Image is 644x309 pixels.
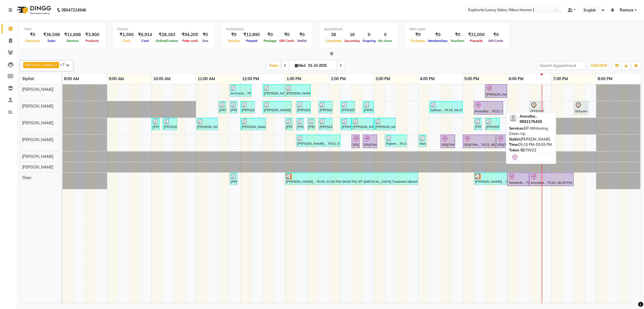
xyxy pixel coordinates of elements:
span: Services: [509,126,524,130]
span: [PERSON_NAME] [22,87,53,92]
div: [PERSON_NAME] ., TK02, 12:30 PM-01:10 PM, EP-Pedipure [PERSON_NAME] [263,102,291,113]
span: Wallet [296,39,308,43]
span: Voucher [226,39,241,43]
div: Nandhitha ., TK15, 04:00 PM-04:05 PM, EL-Eyebrows Threading [419,136,426,146]
span: Prepaid [245,39,259,43]
span: Prepaids [468,39,484,43]
div: [PERSON_NAME] ., TK06, 10:00 AM-10:05 AM, EL-Eyebrows Threading [152,119,159,129]
div: Sathya ., TK16, 04:15 PM-05:00 PM, White Magic Old [430,102,462,113]
span: Completed [324,39,343,43]
a: 6:00 PM [507,75,525,83]
span: Time: [509,142,518,147]
span: Today [267,61,281,70]
div: ₹36,598 [41,32,62,38]
button: ADD NEW [589,62,609,70]
span: ADD NEW [591,63,607,68]
span: No show [377,39,393,43]
span: EP-Whitening Clean-Up [509,126,548,136]
div: ₹0 [200,32,210,38]
div: [PERSON_NAME] ., TK12, 12:00 PM-12:20 PM, EL-Upperlip Threading [241,102,254,113]
div: [PERSON_NAME] ., TK13, 01:30 PM-01:35 PM, EL-Upperlip Threading [308,119,315,129]
div: ₹28,183 [154,32,179,38]
span: Amrutha . [520,114,537,118]
span: Cash [121,39,132,43]
div: [PERSON_NAME] ., TK13, 01:15 PM-01:20 PM, EL-Eyebrows Threading [297,119,304,129]
div: [PERSON_NAME] ., TK02, 01:15 PM-01:35 PM, EP-Under Arms Intimate [297,102,310,113]
span: Ongoing [361,39,377,43]
span: [PERSON_NAME] [22,154,53,159]
div: [PERSON_NAME] ., TK13, 01:45 PM-02:05 PM, [GEOGRAPHIC_DATA] / Neck Threading [319,119,332,129]
span: [PERSON_NAME] [22,120,53,125]
a: 9:00 AM [107,75,125,83]
div: ₹12,895 [241,32,262,38]
div: SRIJITHA ., TK21, 04:30 PM-04:50 PM, EL-Chin / Neck Threading [441,136,454,147]
span: Memberships [427,39,449,43]
div: 38 [324,32,343,38]
div: [PERSON_NAME], TK10, 11:00 AM-11:30 AM, EP-Leg Massage (30 Mins) [196,119,217,129]
span: Gift Cards [487,39,505,43]
div: [PERSON_NAME] ., TK18, 05:15 PM-06:00 PM, EP-Artistic Cut - Creative Stylist [474,173,506,184]
div: [PERSON_NAME] ., TK02, 01:15 PM-02:15 PM, EP-Color My Root CT [297,136,340,146]
span: [PERSON_NAME] [22,104,53,109]
span: Shan [22,175,31,180]
span: Ramya [620,7,633,13]
div: [PERSON_NAME], TK10, 12:30 PM-01:00 PM, EL-HAIR CUT (Senior Stylist) with hairwash MEN [263,85,284,96]
span: +7 [60,62,69,67]
div: ₹11,698 [62,32,83,38]
div: [PERSON_NAME] ., TK02, 02:45 PM-03:00 PM, EP-Upperlip Intimate [363,102,373,113]
div: [PERSON_NAME], TK03, 12:00 PM-12:35 PM, EP-Head, Neck & Shoulder (35 Mins) w/o Hairwash [241,119,266,129]
span: Due [201,39,210,43]
div: [PERSON_NAME] ., TK24, 05:30 PM-05:50 PM, EP-Under Arms Intimate [486,119,499,129]
div: Finance [117,27,210,32]
img: logo [14,2,53,18]
span: Packages [409,39,427,43]
span: Upcoming [343,39,361,43]
input: Search Appointment [537,61,586,70]
span: Vouchers [449,39,466,43]
div: [PERSON_NAME] ., TK02, 02:15 PM-02:35 PM, EP-Half Legs Catridge Wax [341,102,354,113]
span: Wed [293,63,307,68]
div: [PERSON_NAME] ., TK06, 10:15 AM-10:35 AM, EL-Upperlip Threading [163,119,177,129]
a: 3:00 PM [374,75,392,83]
span: [PERSON_NAME] [22,165,53,170]
div: ₹0 [278,32,296,38]
div: ₹0 [296,32,308,38]
div: [PERSON_NAME] ., TK12, 11:30 AM-11:35 AM, EL-Eyebrows Threading [219,102,226,113]
a: 12:00 PM [241,75,261,83]
input: 2025-10-01 [307,61,335,70]
span: Expenses [24,39,41,43]
div: ₹0 [427,32,449,38]
a: 1:00 PM [285,75,303,83]
div: [PERSON_NAME] ., TK14, 05:30 PM-06:00 PM, EL-HAIR CUT (Senior Stylist) with hairwash MEN [486,85,506,97]
span: Petty cash [181,39,199,43]
a: 4:00 PM [418,75,436,83]
div: SRIJITHA ., TK21, 02:45 PM-03:05 PM, EL-Upperlip Threading [363,136,377,147]
div: [PERSON_NAME] ., TK24, 05:15 PM-05:20 PM, EP-Full Arms Catridge Wax [474,119,481,129]
span: [PERSON_NAME] [22,137,53,142]
div: [PERSON_NAME], TK10, 02:30 PM-03:00 PM, EP-Shoulder & Back (30 Mins) [352,119,373,129]
div: 0 [361,32,377,38]
a: 11:00 AM [196,75,216,83]
div: 0 [377,32,393,38]
span: Token ID: [509,148,525,152]
span: Online/Custom [154,39,179,43]
div: ₹0 [409,32,427,38]
span: Package [262,39,278,43]
div: Amrutha ., TK22, 05:15 PM-05:55 PM, EP-Whitening Clean-Up [474,102,503,114]
div: ₹21,000 [466,32,487,38]
div: [PERSON_NAME] ., TK02, 01:45 PM-02:05 PM, EP-Full Arms Catridge Wax [319,102,332,113]
div: ₹0 [449,32,466,38]
div: Redemption [226,27,308,32]
div: ₹1,500 [117,32,136,38]
div: Total [24,27,101,32]
a: 8:00 AM [63,75,80,83]
div: [PERSON_NAME] [509,137,553,142]
div: TK022 [509,148,553,153]
div: Archana ., TK09, 11:45 AM-12:15 PM, EL-Kid Cut (Below 8 Yrs) BOY [230,85,251,96]
span: Stylist: [509,137,520,141]
div: ₹0 [24,32,41,38]
div: Shiryam ., TK07, 07:30 PM-07:50 PM, EL-Eyebrows Threading [574,102,588,114]
div: SRIJITHA ., TK21, 02:30 PM-02:35 PM, EL-Eyebrows Threading [352,136,359,147]
div: [PERSON_NAME] ., TK11, 11:45 AM-11:55 AM, EL-Basic Cut (No wash) [230,173,237,184]
div: [PERSON_NAME] ., TK04, 01:00 PM-04:00 PM, EP-[MEDICAL_DATA] Treatment (Botolis) [285,173,418,184]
